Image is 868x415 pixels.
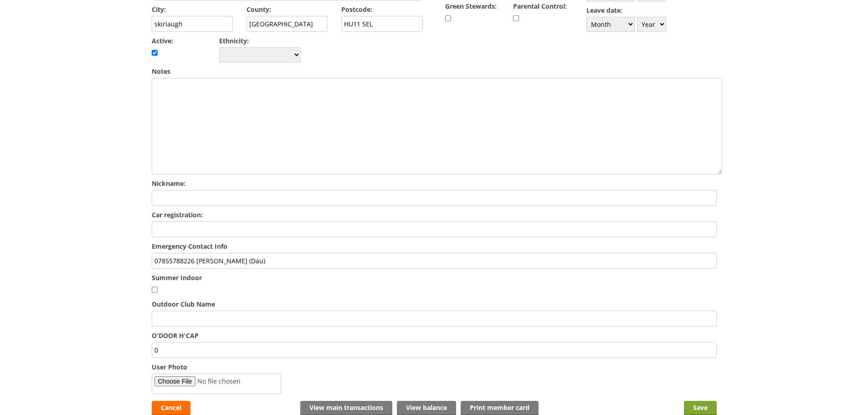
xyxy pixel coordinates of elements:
[152,179,717,188] label: Nickname:
[152,36,220,45] label: Active:
[445,2,508,10] label: Green Stewards:
[247,5,328,14] label: County:
[152,67,717,76] label: Notes
[513,2,575,10] label: Parental Control:
[152,5,233,14] label: City:
[152,242,717,251] label: Emergency Contact Info
[219,36,301,45] label: Ethnicity:
[152,363,717,371] label: User Photo
[152,273,717,282] label: Summer Indoor
[152,210,717,219] label: Car registration:
[586,6,717,15] label: Leave date:
[152,300,717,308] label: Outdoor Club Name
[341,5,423,14] label: Postcode:
[152,331,717,340] label: O'DOOR H'CAP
